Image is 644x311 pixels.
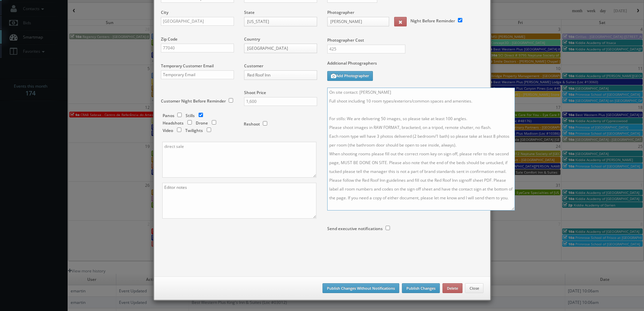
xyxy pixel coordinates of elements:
[161,44,234,52] input: Zip Code
[163,128,173,133] label: Video
[410,18,455,24] label: Night Before Reminder
[327,9,354,15] label: Photographer
[247,44,308,53] span: [GEOGRAPHIC_DATA]
[244,121,260,127] label: Reshoot
[161,98,226,104] label: Customer Night Before Reminder
[402,283,440,293] button: Publish Changes
[327,45,405,53] input: Photographer Cost
[244,36,260,42] label: Country
[327,71,373,81] button: Add Photographer
[244,70,317,80] a: Red Roof Inn
[244,44,317,53] a: [GEOGRAPHIC_DATA]
[244,63,263,69] label: Customer
[196,120,208,126] label: Drone
[161,36,177,42] label: Zip Code
[161,17,234,26] input: City
[443,283,462,293] button: Delete
[185,128,203,133] label: Twilights
[330,17,380,26] span: [PERSON_NAME]
[322,37,488,43] label: Photographer Cost
[323,283,399,293] button: Publish Changes Without Notifications
[161,63,214,69] label: Temporary Customer Email
[161,70,234,79] input: Temporary Email
[327,60,483,69] label: Additional Photographers
[244,90,266,95] label: Shoot Price
[465,283,483,293] button: Close
[244,9,255,15] label: State
[244,97,317,106] input: Shoot Price
[327,226,383,231] label: Send executive notifications
[247,17,308,26] span: [US_STATE]
[161,9,168,15] label: City
[327,17,389,26] a: [PERSON_NAME]
[247,71,308,80] span: Red Roof Inn
[186,113,195,118] label: Stills
[163,113,174,118] label: Panos
[163,120,184,126] label: Headshots
[244,17,317,26] a: [US_STATE]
